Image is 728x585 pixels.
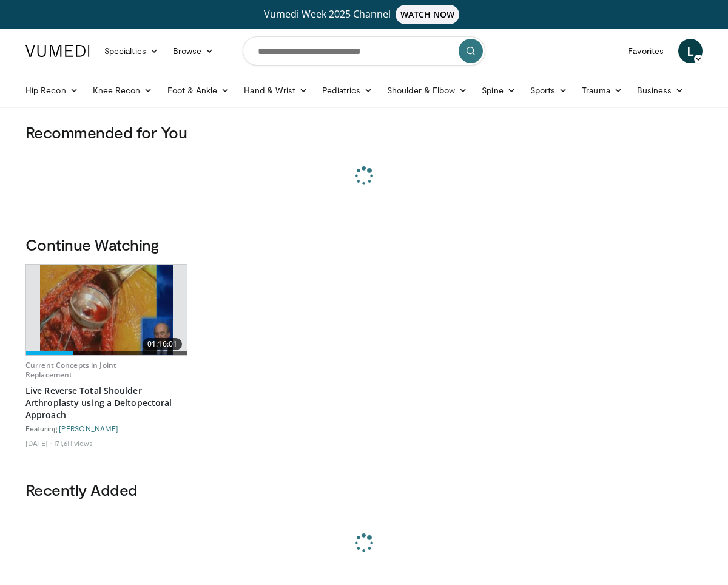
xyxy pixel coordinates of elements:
li: [DATE] [25,438,52,448]
a: Business [630,78,692,103]
a: Trauma [575,78,630,103]
a: L [678,39,703,63]
a: Hip Recon [18,78,86,103]
a: Shoulder & Elbow [380,78,474,103]
a: Sports [523,78,575,103]
a: Knee Recon [86,78,160,103]
a: Specialties [97,39,166,63]
span: 01:16:01 [143,338,182,350]
span: WATCH NOW [396,5,460,24]
div: Featuring: [25,424,187,433]
a: Foot & Ankle [160,78,237,103]
a: Browse [166,39,221,63]
a: [PERSON_NAME] [59,424,118,433]
a: 01:16:01 [26,265,187,355]
h3: Recommended for You [25,123,703,142]
img: VuMedi Logo [25,45,90,57]
a: Spine [474,78,522,103]
a: Favorites [621,39,671,63]
a: Current Concepts in Joint Replacement [25,360,116,380]
h3: Recently Added [25,480,703,499]
a: Hand & Wrist [237,78,315,103]
a: Pediatrics [315,78,380,103]
li: 171,611 views [53,438,93,448]
input: Search topics, interventions [243,36,485,66]
a: Vumedi Week 2025 ChannelWATCH NOW [27,5,701,24]
h3: Continue Watching [25,235,703,254]
a: Live Reverse Total Shoulder Arthroplasty using a Deltopectoral Approach [25,385,187,421]
img: 684033_3.png.620x360_q85_upscale.jpg [40,265,173,355]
